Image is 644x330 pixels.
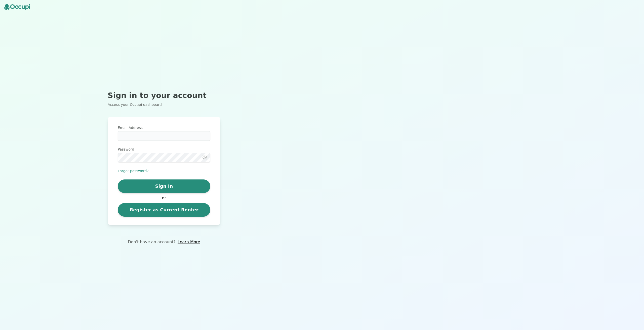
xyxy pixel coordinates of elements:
[118,179,210,193] button: Sign In
[118,147,210,152] label: Password
[118,203,210,217] a: Register as Current Renter
[159,195,169,201] span: or
[108,91,220,100] h2: Sign in to your account
[128,239,176,245] p: Don't have an account?
[178,239,200,245] a: Learn More
[108,102,220,107] p: Access your Occupi dashboard
[118,168,149,173] button: Forgot password?
[118,125,210,130] label: Email Address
